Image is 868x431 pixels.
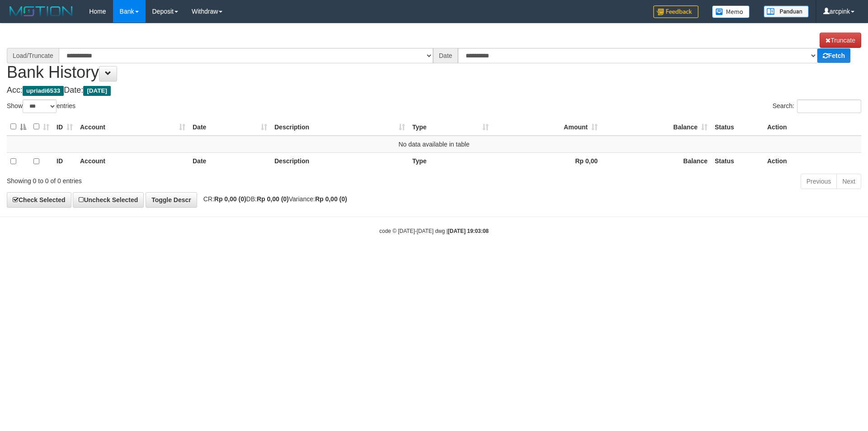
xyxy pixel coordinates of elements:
input: Search: [797,99,861,113]
th: Account [76,152,189,170]
th: Account: activate to sort column ascending [76,118,189,136]
span: upriadi6533 [23,86,64,96]
a: Previous [801,174,837,189]
th: ID [53,152,76,170]
a: Uncheck Selected [73,192,144,208]
strong: Rp 0,00 (0) [315,195,347,203]
h4: Acc: Date: [7,86,861,95]
th: Date [189,152,271,170]
strong: Rp 0,00 (0) [257,195,289,203]
img: panduan.png [764,5,809,18]
a: Truncate [820,33,861,48]
img: Feedback.jpg [653,5,698,18]
span: CR: DB: Variance: [199,195,347,203]
th: Action [764,152,861,170]
span: [DATE] [83,86,111,96]
div: Showing 0 to 0 of 0 entries [7,173,355,185]
div: Date [433,48,458,63]
th: Description: activate to sort column ascending [271,118,409,136]
label: Show entries [7,99,75,113]
img: Button%20Memo.svg [712,5,750,18]
th: Type: activate to sort column ascending [409,118,492,136]
td: No data available in table [7,136,861,153]
a: Next [836,174,861,189]
h1: Bank History [7,33,861,81]
th: Date: activate to sort column ascending [189,118,271,136]
select: Showentries [23,99,57,113]
strong: [DATE] 19:03:08 [448,228,489,234]
th: Action [764,118,861,136]
th: Type [409,152,492,170]
a: Fetch [817,48,850,63]
th: : activate to sort column ascending [30,118,53,136]
img: MOTION_logo.png [7,5,75,18]
div: Load/Truncate [7,48,59,63]
th: Status [711,152,764,170]
a: Toggle Descr [146,192,197,208]
th: : activate to sort column descending [7,118,30,136]
th: Amount: activate to sort column ascending [492,118,601,136]
th: Balance: activate to sort column ascending [601,118,711,136]
label: Search: [773,99,861,113]
th: Status [711,118,764,136]
strong: Rp 0,00 (0) [214,195,246,203]
a: Check Selected [7,192,71,208]
th: Description [271,152,409,170]
th: Balance [601,152,711,170]
th: Rp 0,00 [492,152,601,170]
th: ID: activate to sort column ascending [53,118,76,136]
small: code © [DATE]-[DATE] dwg | [379,228,489,234]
